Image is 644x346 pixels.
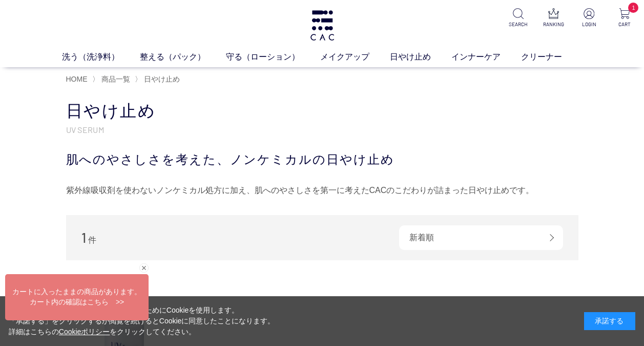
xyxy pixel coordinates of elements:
[66,100,578,122] h1: 日やけ止め
[613,8,636,28] a: 1 CART
[628,3,638,13] span: 1
[92,74,133,84] li: 〉
[140,51,226,63] a: 整える（パック）
[543,21,565,28] p: RANKING
[99,75,130,83] a: 商品一覧
[142,75,180,83] a: 日やけ止め
[578,21,600,28] p: LOGIN
[584,312,635,330] div: 承諾する
[59,328,110,336] a: Cookieポリシー
[507,8,530,28] a: SEARCH
[521,51,583,63] a: クリーナー
[578,8,600,28] a: LOGIN
[88,236,96,244] span: 件
[613,21,636,28] p: CART
[399,225,563,250] div: 新着順
[66,75,88,83] a: HOME
[390,51,451,63] a: 日やけ止め
[62,51,140,63] a: 洗う（洗浄料）
[66,150,578,169] div: 肌へのやさしさを考えた、ノンケミカルの日やけ止め
[135,74,182,84] li: 〉
[543,8,565,28] a: RANKING
[507,21,530,28] p: SEARCH
[226,51,320,63] a: 守る（ローション）
[144,75,180,83] span: 日やけ止め
[66,182,578,199] div: 紫外線吸収剤を使わないノンケミカル処方に加え、肌へのやさしさを第一に考えたCACのこだわりが詰まった日やけ止めです。
[320,51,390,63] a: メイクアップ
[66,124,578,135] p: UV SERUM
[81,229,86,245] span: 1
[451,51,521,63] a: インナーケア
[101,75,130,83] span: 商品一覧
[309,10,336,41] img: logo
